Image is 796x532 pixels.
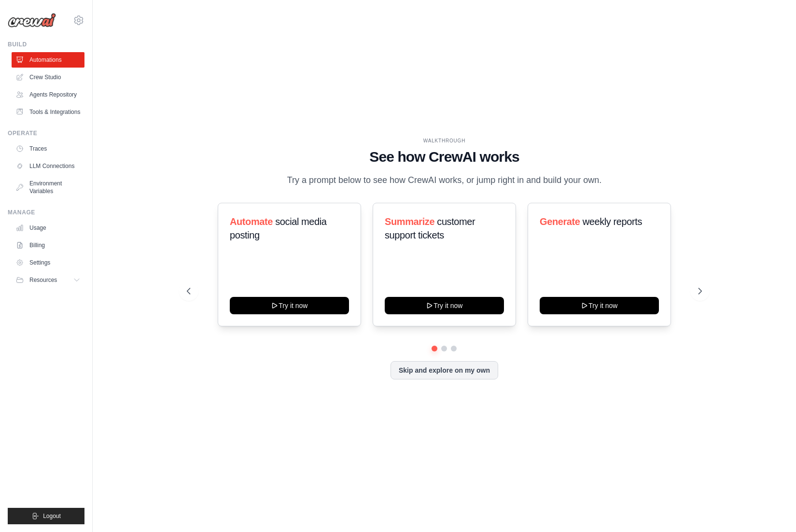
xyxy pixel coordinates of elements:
span: social media posting [230,216,327,240]
button: Try it now [540,297,659,314]
a: Environment Variables [12,176,84,199]
a: Automations [12,52,84,68]
span: Generate [540,216,580,227]
a: Settings [12,255,84,270]
span: Resources [29,276,57,284]
a: LLM Connections [12,158,84,174]
span: Summarize [385,216,434,227]
span: Logout [43,512,61,520]
button: Try it now [385,297,504,314]
button: Skip and explore on my own [391,361,498,379]
a: Billing [12,238,84,253]
div: WALKTHROUGH [187,137,701,144]
a: Usage [12,220,84,236]
div: Operate [8,129,84,137]
img: Logo [8,13,56,28]
button: Logout [8,508,84,524]
div: Manage [8,209,84,216]
a: Traces [12,141,84,156]
button: Resources [12,272,84,288]
button: Try it now [230,297,349,314]
span: Automate [230,216,273,227]
span: weekly reports [583,216,642,227]
a: Crew Studio [12,70,84,85]
div: Build [8,41,84,48]
p: Try a prompt below to see how CrewAI works, or jump right in and build your own. [282,173,606,187]
a: Agents Repository [12,87,84,102]
a: Tools & Integrations [12,104,84,120]
h1: See how CrewAI works [187,148,701,166]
